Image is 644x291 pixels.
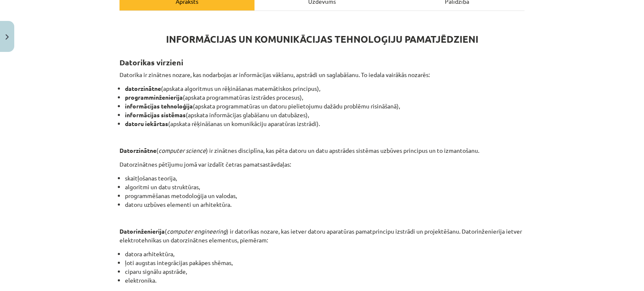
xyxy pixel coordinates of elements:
[125,119,525,128] li: (apskata rēķināšanas un komunikāciju aparatūras izstrādi).
[125,93,183,101] strong: programminženierija
[119,227,165,235] strong: Datorinženierija
[125,111,186,118] strong: informācijas sistēmas
[166,33,478,45] strong: INFORMĀCIJAS UN KOMUNIKĀCIJAS TEHNOLOĢIJU PAMATJĒDZIENI
[125,191,525,200] li: programmēšanas metodoloģija un valodas,
[5,34,9,40] img: icon-close-lesson-0947bae3869378f0d4975bcd49f059093ad1ed9edebbc8119c70593378902aed.svg
[119,160,525,169] p: Datorzinātnes pētījumu jomā var izdalīt četras pamatsastāvdaļas:
[125,258,525,267] li: ļoti augstas integrācijas pakāpes shēmas,
[125,120,168,127] strong: datoru iekārtas
[125,267,525,276] li: ciparu signālu apstrāde,
[125,102,193,110] strong: informācijas tehnoloģija
[125,85,161,92] strong: datorzinātne
[119,70,525,79] p: Datorika ir zinātnes nozare, kas nodarbojas ar informācijas vākšanu, apstrādi un saglabāšanu. To ...
[125,93,525,102] li: (apskata programmatūras izstrādes procesus),
[119,227,525,245] p: ( ) ir datorikas nozare, kas ietver datoru aparatūras pamatprincipu izstrādi un projektēšanu. Dat...
[119,147,156,154] strong: Datorzinātne
[125,250,525,258] li: datora arhitektūra,
[125,200,525,209] li: datoru uzbūves elementi un arhitektūra.
[125,183,525,191] li: algoritmi un datu struktūras,
[167,227,226,235] em: computer engineering
[119,57,183,67] strong: Datorikas virzieni
[158,147,206,154] em: computer science
[125,102,525,111] li: (apskata programmatūras un datoru pielietojumu dažādu problēmu risināšanā),
[125,174,525,183] li: skaitļošanas teorija,
[125,276,525,285] li: elektronika.
[119,146,525,155] p: ( ) ir zinātnes disciplīna, kas pēta datoru un datu apstrādes sistēmas uzbūves principus un to iz...
[125,111,525,119] li: (apskata informācijas glabāšanu un datubāzes),
[125,84,525,93] li: (apskata algoritmus un rēķināšanas matemātiskos principus),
